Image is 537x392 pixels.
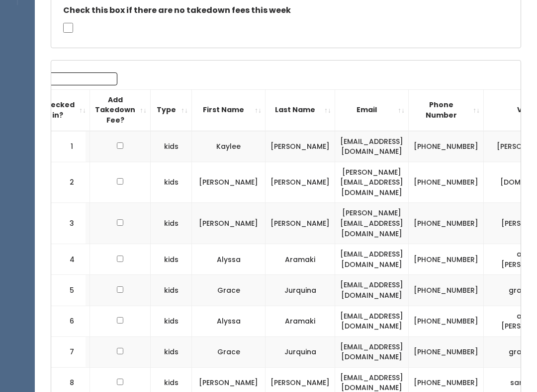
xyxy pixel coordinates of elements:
[192,306,266,336] td: Alyssa
[192,131,266,162] td: Kaylee
[151,162,192,203] td: kids
[192,336,266,367] td: Grace
[266,306,335,336] td: Aramaki
[409,162,484,203] td: [PHONE_NUMBER]
[409,336,484,367] td: [PHONE_NUMBER]
[51,275,86,306] td: 5
[409,275,484,306] td: [PHONE_NUMBER]
[90,89,151,131] th: Add Takedown Fee?: activate to sort column ascending
[335,336,409,367] td: [EMAIL_ADDRESS][DOMAIN_NAME]
[51,306,86,336] td: 6
[51,203,86,244] td: 3
[192,203,266,244] td: [PERSON_NAME]
[151,306,192,336] td: kids
[151,131,192,162] td: kids
[335,306,409,336] td: [EMAIL_ADDRESS][DOMAIN_NAME]
[335,162,409,203] td: [PERSON_NAME][EMAIL_ADDRESS][DOMAIN_NAME]
[151,89,192,131] th: Type: activate to sort column ascending
[409,89,484,131] th: Phone Number: activate to sort column ascending
[51,336,86,367] td: 7
[266,244,335,275] td: Aramaki
[192,244,266,275] td: Alyssa
[266,336,335,367] td: Jurquina
[409,306,484,336] td: [PHONE_NUMBER]
[266,203,335,244] td: [PERSON_NAME]
[51,131,86,162] td: 1
[35,89,90,131] th: Checked in?: activate to sort column ascending
[151,244,192,275] td: kids
[335,275,409,306] td: [EMAIL_ADDRESS][DOMAIN_NAME]
[266,162,335,203] td: [PERSON_NAME]
[335,89,409,131] th: Email: activate to sort column ascending
[335,131,409,162] td: [EMAIL_ADDRESS][DOMAIN_NAME]
[409,131,484,162] td: [PHONE_NUMBER]
[409,244,484,275] td: [PHONE_NUMBER]
[266,275,335,306] td: Jurquina
[151,336,192,367] td: kids
[151,203,192,244] td: kids
[192,275,266,306] td: Grace
[151,275,192,306] td: kids
[266,89,335,131] th: Last Name: activate to sort column ascending
[266,131,335,162] td: [PERSON_NAME]
[192,89,266,131] th: First Name: activate to sort column ascending
[63,6,509,15] h5: Check this box if there are no takedown fees this week
[335,203,409,244] td: [PERSON_NAME][EMAIL_ADDRESS][DOMAIN_NAME]
[192,162,266,203] td: [PERSON_NAME]
[335,244,409,275] td: [EMAIL_ADDRESS][DOMAIN_NAME]
[51,162,86,203] td: 2
[409,203,484,244] td: [PHONE_NUMBER]
[51,244,86,275] td: 4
